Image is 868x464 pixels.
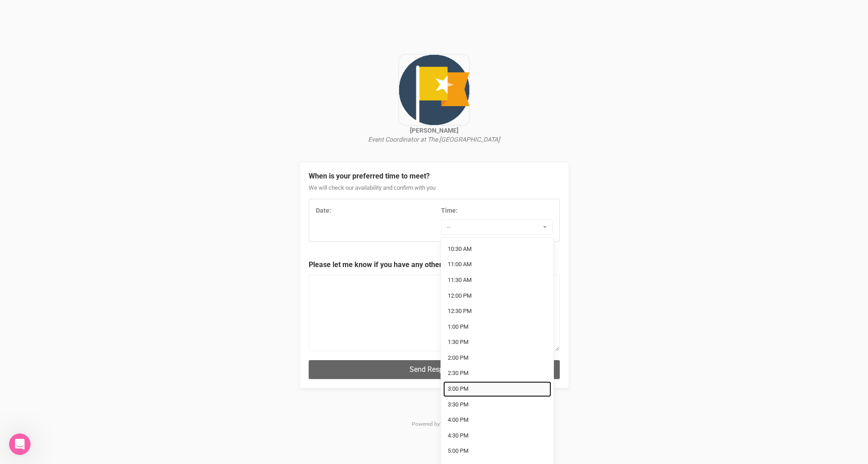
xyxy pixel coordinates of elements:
[441,219,553,235] button: --
[441,207,458,214] strong: Time:
[448,354,468,362] span: 2:00 PM
[448,292,472,300] span: 12:00 PM
[448,401,468,409] span: 3:30 PM
[398,54,470,126] img: profile.png
[9,433,31,455] iframe: Intercom live chat
[447,223,541,232] span: --
[448,260,472,269] span: 11:00 AM
[448,447,468,455] span: 5:00 PM
[299,397,569,443] p: Powered by
[316,207,331,214] strong: Date:
[448,416,468,424] span: 4:00 PM
[448,369,468,378] span: 2:30 PM
[368,136,500,143] i: Event Coordinator at The [GEOGRAPHIC_DATA]
[448,323,468,331] span: 1:00 PM
[448,338,468,347] span: 1:30 PM
[448,432,468,440] span: 4:30 PM
[448,385,468,393] span: 3:00 PM
[410,127,459,134] strong: [PERSON_NAME]
[309,171,560,182] legend: When is your preferred time to meet?
[448,276,472,285] span: 11:30 AM
[440,421,456,427] a: YEM ®
[309,360,560,379] button: Send Response
[448,307,472,316] span: 12:30 PM
[448,245,472,254] span: 10:30 AM
[309,260,560,270] legend: Please let me know if you have any other comments
[309,184,560,199] div: We will check our availability and confirm with you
